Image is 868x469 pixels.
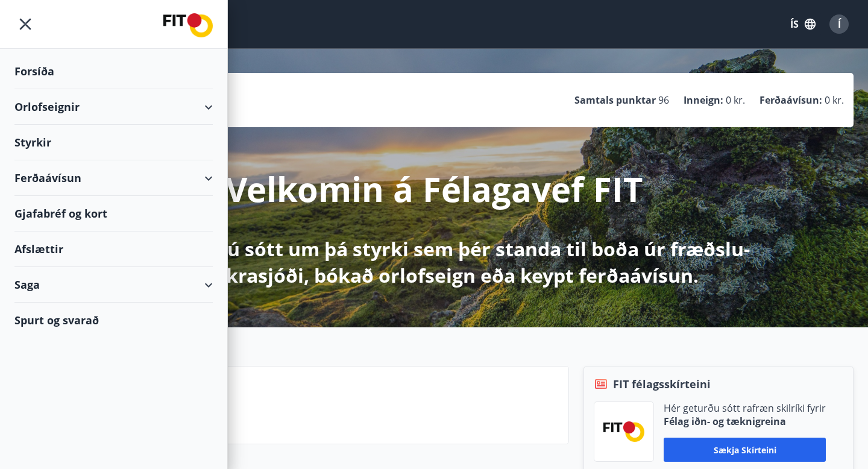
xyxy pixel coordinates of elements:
p: Inneign : [684,93,723,107]
div: Saga [14,267,213,303]
div: Forsíða [14,54,213,89]
p: Félag iðn- og tæknigreina [664,415,826,428]
button: menu [14,13,36,35]
div: Styrkir [14,125,213,160]
div: Afslættir [14,231,213,267]
p: Spurt og svarað [103,397,559,417]
div: Ferðaávísun [14,160,213,196]
button: Sækja skírteini [664,438,826,462]
p: Ferðaávísun : [759,93,822,107]
button: Í [825,10,854,39]
p: Velkomin á Félagavef FIT [225,166,643,212]
div: Spurt og svarað [14,303,213,338]
button: ÍS [784,13,822,35]
span: 0 kr. [825,93,844,107]
p: Samtals punktar [574,93,656,107]
img: FPQVkF9lTnNbbaRSFyT17YYeljoOGk5m51IhT0bO.png [603,421,644,441]
span: 96 [658,93,669,107]
img: union_logo [163,13,213,37]
div: Orlofseignir [14,89,213,125]
span: 0 kr. [726,93,745,107]
div: Gjafabréf og kort [14,196,213,231]
p: Hér getur þú sótt um þá styrki sem þér standa til boða úr fræðslu- og sjúkrasjóði, bókað orlofsei... [116,236,752,289]
span: Í [838,17,841,31]
p: Hér geturðu sótt rafræn skilríki fyrir [664,401,826,415]
span: FIT félagsskírteini [613,376,711,392]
